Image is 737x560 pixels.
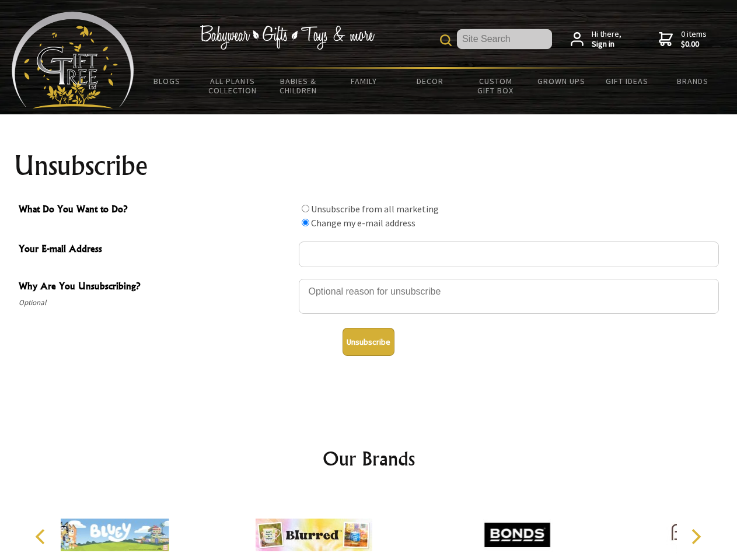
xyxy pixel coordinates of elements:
a: Family [331,69,397,93]
img: product search [440,34,452,46]
a: Custom Gift Box [463,69,529,103]
input: Your E-mail Address [299,242,719,267]
strong: Sign in [592,39,621,50]
h2: Our Brands [23,444,714,473]
strong: $0.00 [681,39,707,50]
input: Site Search [457,29,552,49]
a: All Plants Collection [200,69,266,103]
a: Hi there,Sign in [571,29,621,50]
img: Babyware - Gifts - Toys and more... [12,12,134,108]
textarea: Why Are You Unsubscribing? [299,279,719,314]
a: Babies & Children [266,69,331,103]
span: Optional [19,296,293,310]
input: What Do You Want to Do? [302,219,309,226]
a: 0 items$0.00 [659,29,707,50]
span: Your E-mail Address [19,242,293,258]
span: Hi there, [592,29,621,50]
h1: Unsubscribe [14,152,724,180]
input: What Do You Want to Do? [302,205,309,212]
img: Babywear - Gifts - Toys & more [200,25,375,50]
a: BLOGS [134,69,200,93]
a: Decor [397,69,463,93]
button: Next [683,524,708,549]
label: Unsubscribe from all marketing [311,203,439,215]
button: Previous [29,524,55,549]
label: Change my e-mail address [311,217,415,229]
a: Gift Ideas [594,69,660,93]
a: Brands [660,69,726,93]
a: Grown Ups [528,69,594,93]
span: Why Are You Unsubscribing? [19,279,293,296]
span: What Do You Want to Do? [19,202,293,219]
span: 0 items [681,29,707,50]
button: Unsubscribe [343,328,394,356]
